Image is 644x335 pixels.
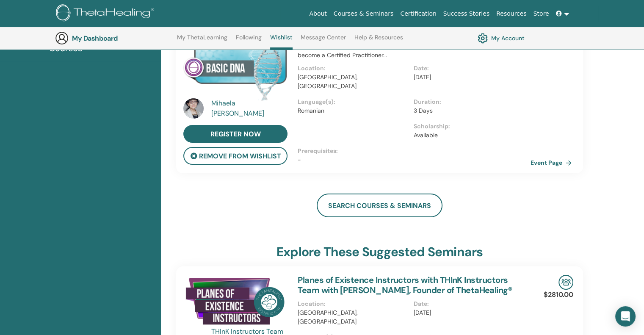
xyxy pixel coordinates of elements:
a: My ThetaLearning [177,34,227,47]
a: Wishlist [270,34,293,50]
p: [GEOGRAPHIC_DATA], [GEOGRAPHIC_DATA] [298,73,408,91]
h3: My Dashboard [72,34,157,42]
img: Basic DNA [183,28,287,101]
p: [GEOGRAPHIC_DATA], [GEOGRAPHIC_DATA] [298,308,408,326]
span: register now [210,130,261,138]
a: Resources [493,6,530,22]
a: Help & Resources [354,34,403,47]
p: This is where your ThetaHealing journey begins. This is the first seminar to take to become a Cer... [298,42,529,60]
img: cog.svg [478,31,488,45]
p: Location : [298,299,408,308]
p: Date : [414,299,524,308]
img: logo.png [56,4,157,23]
p: Prerequisites : [298,147,529,155]
p: [DATE] [414,308,524,317]
p: $2810.00 [544,290,573,300]
a: Mihaela [PERSON_NAME] [211,98,290,119]
a: Certification [397,6,439,22]
img: default.jpg [183,98,204,119]
p: Scholarship : [414,122,524,131]
button: remove from wishlist [183,147,287,165]
a: About [306,6,330,22]
a: Planes of Existence Instructors with THInK Instructors Team with [PERSON_NAME], Founder of ThetaH... [298,274,512,296]
a: Courses & Seminars [330,6,397,22]
a: Success Stories [440,6,493,22]
a: Message Center [301,34,346,47]
img: generic-user-icon.jpg [55,31,69,45]
p: Available [414,131,524,140]
p: Date : [414,64,524,73]
p: Language(s) : [298,97,408,106]
a: Following [236,34,262,47]
p: - [298,155,529,164]
a: My Account [478,31,525,45]
p: 3 Days [414,106,524,115]
img: In-Person Seminar [558,275,573,290]
img: Planes of Existence Instructors [183,275,287,329]
p: Location : [298,64,408,73]
a: Store [530,6,553,22]
a: Event Page [531,156,575,169]
div: Open Intercom Messenger [615,306,636,327]
a: register now [183,125,287,143]
h3: explore these suggested seminars [276,244,483,260]
p: Duration : [414,97,524,106]
p: Romanian [298,106,408,115]
p: [DATE] [414,73,524,82]
a: search courses & seminars [317,194,442,217]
